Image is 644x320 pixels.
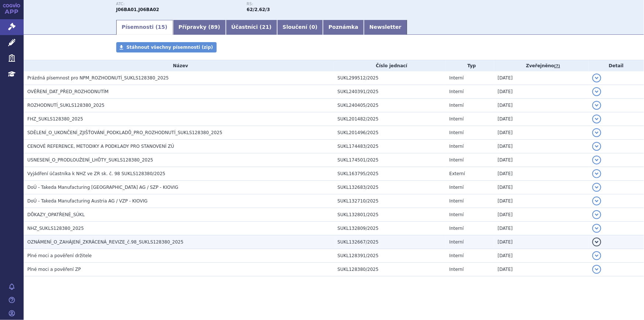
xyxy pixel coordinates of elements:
[27,75,169,81] span: Prázdná písemnost pro NPM_ROZHODNUTÍ_SUKLS128380_2025
[592,183,601,192] button: detail
[450,130,464,135] span: Interní
[27,226,84,231] span: NHZ_SUKLS128380_2025
[450,144,464,149] span: Interní
[334,263,446,276] td: SUKL128380/2025
[247,2,378,13] div: ,
[450,267,464,272] span: Interní
[334,99,446,112] td: SUKL240405/2025
[364,20,407,35] a: Newsletter
[592,128,601,137] button: detail
[116,7,137,12] strong: IMUNOGLOBULINY, NORMÁLNÍ LIDSKÉ, PRO EXTRAVASKULÁRNÍ APLIKACI
[334,249,446,263] td: SUKL128391/2025
[592,197,601,205] button: detail
[334,71,446,85] td: SUKL299512/2025
[323,20,364,35] a: Poznámka
[494,167,589,181] td: [DATE]
[116,20,173,35] a: Písemnosti (15)
[592,87,601,96] button: detail
[334,222,446,235] td: SUKL132809/2025
[494,249,589,263] td: [DATE]
[259,7,270,12] strong: imunoglobuliny normální lidské, i.v.
[450,185,464,190] span: Interní
[494,153,589,167] td: [DATE]
[450,75,464,81] span: Interní
[211,24,218,30] span: 89
[138,7,159,12] strong: IMUNOGLOBULINY, NORMÁLNÍ LIDSKÉ, PRO INTRAVASKULÁRNÍ APLIKACI
[494,112,589,126] td: [DATE]
[334,167,446,181] td: SUKL163795/2025
[494,85,589,99] td: [DATE]
[589,60,644,71] th: Detail
[334,153,446,167] td: SUKL174501/2025
[27,130,222,135] span: SDĚLENÍ_O_UKONČENÍ_ZJIŠŤOVÁNÍ_PODKLADŮ_PRO_ROZHODNUTÍ_SUKLS128380_2025
[247,2,370,6] p: RS:
[494,208,589,222] td: [DATE]
[334,60,446,71] th: Číslo jednací
[24,60,334,71] th: Název
[334,181,446,194] td: SUKL132683/2025
[262,24,269,30] span: 21
[494,60,589,71] th: Zveřejněno
[494,99,589,112] td: [DATE]
[450,239,464,245] span: Interní
[450,212,464,217] span: Interní
[592,238,601,246] button: detail
[592,115,601,123] button: detail
[450,116,464,122] span: Interní
[334,235,446,249] td: SUKL132667/2025
[27,89,109,94] span: OVĚŘENÍ_DAT_PŘED_ROZHODNUTÍM
[450,253,464,258] span: Interní
[116,2,240,6] p: ATC:
[277,20,323,35] a: Sloučení (0)
[494,181,589,194] td: [DATE]
[247,7,258,12] strong: imunoglobuliny normální lidské, s.c.
[27,253,92,258] span: Plné moci a pověření držitele
[450,171,465,176] span: Externí
[494,194,589,208] td: [DATE]
[334,126,446,140] td: SUKL201496/2025
[116,42,217,52] a: Stáhnout všechny písemnosti (zip)
[446,60,494,71] th: Typ
[334,194,446,208] td: SUKL132710/2025
[592,142,601,151] button: detail
[27,239,183,245] span: OZNÁMENÍ_O_ZAHÁJENÍ_ZKRÁCENÁ_REVIZE_č.98_SUKLS128380_2025
[592,169,601,178] button: detail
[592,101,601,110] button: detail
[27,185,178,190] span: DoÚ - Takeda Manufacturing Austria AG / SZP - KIOVIG
[494,71,589,85] td: [DATE]
[334,140,446,153] td: SUKL174483/2025
[592,265,601,274] button: detail
[450,198,464,204] span: Interní
[450,103,464,108] span: Interní
[494,263,589,276] td: [DATE]
[226,20,277,35] a: Účastníci (21)
[27,157,153,163] span: USNESENÍ_O_PRODLOUŽENÍ_LHŮTY_SUKLS128380_2025
[494,126,589,140] td: [DATE]
[27,212,85,217] span: DŮKAZY_OPATŘENÉ_SÚKL
[116,2,247,13] div: ,
[27,116,83,122] span: FHZ_SUKLS128380_2025
[158,24,165,30] span: 15
[592,224,601,233] button: detail
[311,24,315,30] span: 0
[27,198,148,204] span: DoÚ - Takeda Manufacturing Austria AG / VZP - KIOVIG
[494,235,589,249] td: [DATE]
[450,157,464,163] span: Interní
[27,144,174,149] span: CENOVÉ REFERENCE, METODIKY A PODKLADY PRO STANOVENÍ ZÚ
[592,210,601,219] button: detail
[450,226,464,231] span: Interní
[27,267,81,272] span: Plné moci a pověření ZP
[592,74,601,82] button: detail
[494,140,589,153] td: [DATE]
[127,45,213,50] span: Stáhnout všechny písemnosti (zip)
[334,85,446,99] td: SUKL240391/2025
[27,103,104,108] span: ROZHODNUTÍ_SUKLS128380_2025
[450,89,464,94] span: Interní
[554,64,560,69] abbr: (?)
[334,112,446,126] td: SUKL201482/2025
[592,251,601,260] button: detail
[173,20,226,35] a: Přípravky (89)
[592,156,601,164] button: detail
[27,171,165,176] span: Vyjádření účastníka k NHZ ve ZR sk. č. 98 SUKLS128380/2025
[494,222,589,235] td: [DATE]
